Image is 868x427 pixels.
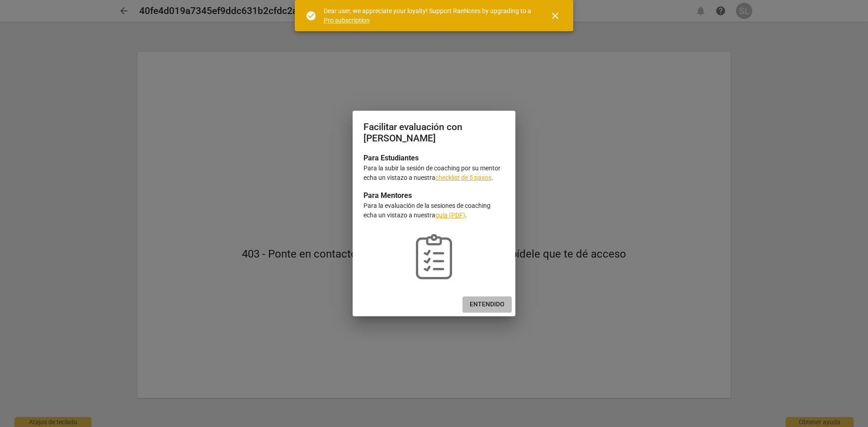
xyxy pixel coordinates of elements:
[363,164,505,182] p: Para la subir la sesión de coaching por su mentor echa un vistazo a nuestra .
[363,191,412,200] b: Para Mentores
[435,174,491,181] a: checklist de 5 pasos
[324,6,533,25] div: Dear user, we appreciate your loyalty! Support RaeNotes by upgrading to a
[306,10,316,21] span: check_circle
[470,300,505,309] span: Entendido
[544,5,566,27] button: Cerrar
[324,17,370,24] a: Pro subscription
[363,201,505,220] p: Para la evaluación de la sesiones de coaching echa un vistazo a nuestra .
[435,211,465,219] a: guía (PDF)
[462,296,512,313] button: Entendido
[550,10,561,21] span: close
[363,122,505,144] h2: Facilitar evaluación con [PERSON_NAME]
[363,154,419,162] b: Para Estudiantes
